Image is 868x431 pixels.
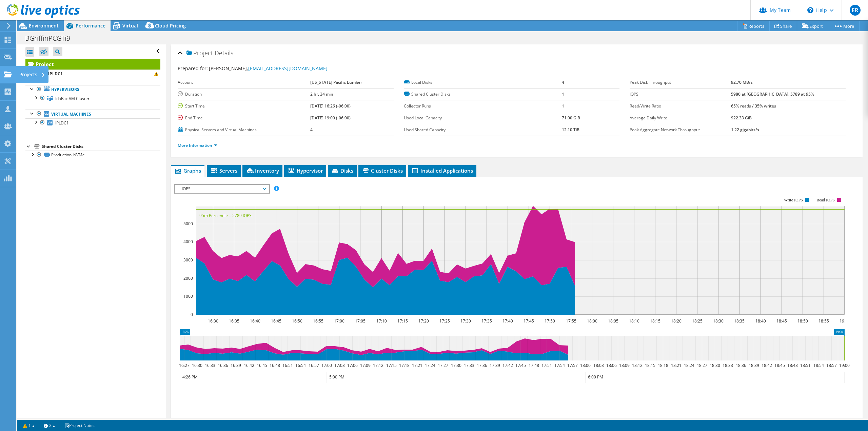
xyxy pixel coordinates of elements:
text: Read IOPS [817,198,835,202]
text: 16:40 [250,318,260,324]
span: Hypervisor [288,167,323,174]
b: [DATE] 19:00 (-06:00) [310,115,351,121]
div: Projects [16,66,48,83]
text: 18:27 [697,363,707,368]
text: 17:00 [334,318,344,324]
text: 18:00 [580,363,591,368]
text: 19:00 [839,363,850,368]
text: 17:40 [502,318,513,324]
text: 18:35 [734,318,745,324]
text: 17:15 [397,318,408,324]
text: 18:21 [671,363,682,368]
text: 0 [191,312,193,317]
text: 95th Percentile = 5789 IOPS [199,213,252,218]
text: 17:10 [376,318,387,324]
text: 16:35 [229,318,239,324]
text: 16:27 [179,363,190,368]
text: 17:24 [425,363,435,368]
text: 17:20 [418,318,429,324]
text: 16:39 [231,363,241,368]
text: 3000 [183,257,193,263]
a: Share [769,21,797,31]
span: Servers [210,167,237,174]
a: More Information [178,142,217,148]
label: Used Local Capacity [404,115,562,121]
text: 17:06 [347,363,358,368]
text: 16:30 [192,363,202,368]
text: 18:10 [629,318,639,324]
text: 17:03 [334,363,345,368]
label: Prepared for: [178,65,208,72]
text: 16:33 [205,363,215,368]
text: 1000 [183,293,193,299]
b: 71.00 GiB [562,115,580,121]
b: 1 [562,91,564,97]
a: Production_NVMe [25,151,160,159]
text: 17:36 [477,363,487,368]
b: [DATE] 16:26 (-06:00) [310,103,351,109]
text: 17:45 [515,363,526,368]
text: 18:00 [587,318,597,324]
text: 17:30 [451,363,461,368]
text: 19:00 [840,318,850,324]
label: Peak Disk Throughput [630,79,731,86]
text: 17:27 [438,363,448,368]
a: Project Notes [60,421,99,430]
a: Hypervisors [25,85,160,94]
text: 18:30 [710,363,720,368]
span: ER [850,5,861,16]
text: 17:54 [554,363,565,368]
a: Virtual Machines [25,110,160,118]
a: Project [25,59,160,70]
a: IdaPac VM Cluster [25,94,160,103]
text: 18:03 [593,363,604,368]
text: 18:55 [818,318,829,324]
text: 18:20 [671,318,682,324]
span: Environment [29,22,59,29]
text: 17:25 [439,318,450,324]
label: Shared Cluster Disks [404,91,562,98]
span: IPLDC1 [55,120,69,126]
a: More [828,21,860,31]
text: 16:42 [244,363,254,368]
text: 18:15 [650,318,660,324]
label: Duration [178,91,310,98]
text: 18:15 [645,363,655,368]
text: 16:45 [271,318,281,324]
b: 4 [562,79,564,85]
text: 17:42 [502,363,513,368]
b: 922.33 GiB [731,115,752,121]
text: 18:24 [684,363,694,368]
text: 18:25 [692,318,703,324]
label: Collector Runs [404,103,562,110]
text: 17:35 [481,318,492,324]
text: 18:36 [736,363,746,368]
a: [EMAIL_ADDRESS][DOMAIN_NAME] [248,65,328,72]
text: 16:55 [313,318,323,324]
b: [US_STATE] Pacific Lumber [310,79,362,85]
span: IOPS [178,185,265,193]
text: 18:33 [723,363,733,368]
span: Virtual [122,22,138,29]
text: 17:57 [567,363,578,368]
label: Physical Servers and Virtual Machines [178,126,310,133]
b: 5980 at [GEOGRAPHIC_DATA], 5789 at 95% [731,91,814,97]
text: 17:00 [321,363,332,368]
text: 18:40 [755,318,766,324]
label: Local Disks [404,79,562,86]
text: 17:05 [355,318,366,324]
label: End Time [178,115,310,121]
text: 17:30 [460,318,471,324]
b: IPLDC1 [48,71,63,77]
b: 2 hr, 34 min [310,91,333,97]
text: 18:30 [713,318,724,324]
text: 18:18 [658,363,668,368]
text: 17:15 [386,363,397,368]
text: 5000 [183,221,193,227]
text: 18:06 [606,363,617,368]
text: Write IOPS [784,198,803,202]
b: 1.22 gigabits/s [731,127,759,133]
label: Average Daily Write [630,115,731,121]
span: Performance [76,22,105,29]
text: 16:57 [309,363,319,368]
